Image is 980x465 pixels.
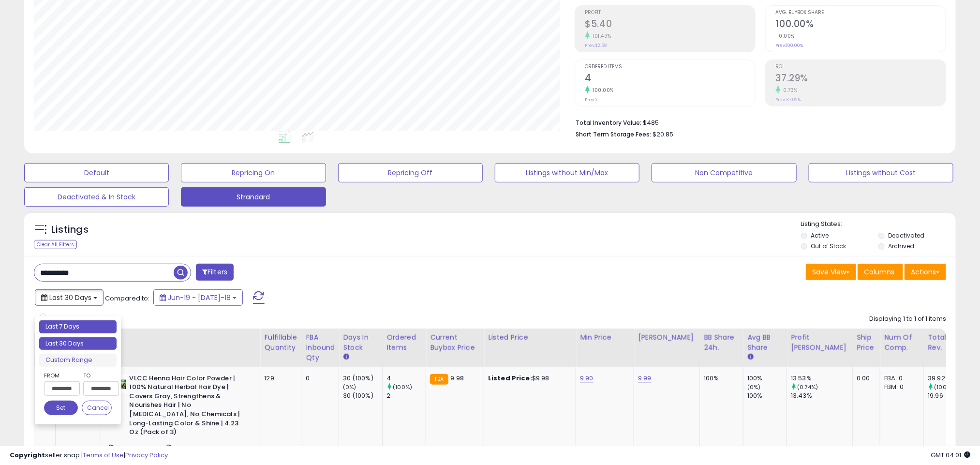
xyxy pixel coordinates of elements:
button: Repricing Off [338,163,483,182]
small: FBA [430,374,448,385]
span: | SKU: vc74 [163,445,196,452]
span: Ordered Items [585,64,755,70]
div: 2 [386,391,426,400]
h2: 100.00% [776,18,946,31]
small: Avg BB Share. [747,353,753,361]
button: Set [44,401,78,415]
button: Repricing On [181,163,326,182]
small: (0.74%) [797,383,818,391]
small: 0.00% [776,32,795,40]
small: Prev: 100.00% [776,43,803,48]
span: Jun-19 - [DATE]-18 [168,293,231,302]
span: Compared to: [105,294,149,303]
small: Days In Stock. [343,353,349,361]
li: Last 7 Days [39,320,117,333]
b: Short Term Storage Fees: [576,130,652,138]
div: 30 (100%) [343,391,382,400]
small: Prev: 37.02% [776,97,801,103]
small: 100.00% [590,87,614,94]
h2: 4 [585,73,755,86]
b: VLCC Henna Hair Color Powder | 100% Natural Herbal Hair Dye | Covers Gray, Strengthens & Nourishe... [129,374,247,439]
div: Current Buybox Price [430,332,480,353]
li: Custom Range [39,354,117,367]
div: 4 [386,374,426,383]
div: 19.96 [928,391,967,400]
div: Title [105,332,256,343]
button: Jun-19 - [DATE]-18 [153,289,243,306]
div: Ship Price [857,332,876,353]
h5: Listings [51,223,89,237]
button: Columns [858,264,903,280]
button: Actions [905,264,946,280]
h2: $5.40 [585,18,755,31]
div: FBA: 0 [884,374,916,383]
div: Ordered Items [386,332,422,353]
button: Save View [806,264,856,280]
span: ROI [776,64,946,70]
div: Total Rev. [928,332,963,353]
small: (0%) [747,383,761,391]
div: Avg BB Share [747,332,783,353]
div: 100% [747,391,787,400]
small: (0%) [343,383,356,391]
label: Archived [889,242,915,250]
button: Non Competitive [652,163,796,182]
div: 129 [264,374,294,383]
span: Avg. Buybox Share [776,10,946,15]
div: seller snap | | [10,451,168,460]
span: 9.98 [451,374,464,383]
div: [PERSON_NAME] [638,332,696,343]
span: $20.85 [653,130,674,139]
div: Listed Price [488,332,572,343]
button: Strandard [181,187,326,207]
small: Prev: 2 [585,97,598,103]
div: BB Share 24h. [704,332,739,353]
div: 0.00 [857,374,873,383]
label: From [44,371,78,380]
p: Listing States: [801,220,956,229]
button: Last 30 Days [35,289,104,306]
div: 30 (100%) [343,374,382,383]
div: Profit [PERSON_NAME] [791,332,848,353]
b: Listed Price: [488,374,532,383]
small: (100%) [935,383,954,391]
div: 13.43% [791,391,852,400]
a: Terms of Use [83,450,124,460]
div: 100% [704,374,736,383]
div: Clear All Filters [34,240,77,249]
div: 100% [747,374,787,383]
label: To [83,371,112,380]
button: Filters [196,264,234,281]
small: 0.73% [780,87,798,94]
li: Last 30 Days [39,337,117,350]
div: Days In Stock [343,332,378,353]
div: $9.98 [488,374,568,383]
div: Min Price [580,332,630,343]
strong: Copyright [10,450,45,460]
a: B08KF2Y9DX [127,445,162,453]
b: Total Inventory Value: [576,119,642,127]
div: FBM: 0 [884,383,916,391]
div: Displaying 1 to 1 of 1 items [869,315,946,324]
li: $485 [576,116,939,128]
span: Last 30 Days [49,293,91,302]
label: Deactivated [889,231,925,240]
div: Num of Comp. [884,332,920,353]
h2: 37.29% [776,73,946,86]
label: Active [811,231,829,240]
button: Default [24,163,169,182]
button: Deactivated & In Stock [24,187,169,207]
span: Profit [585,10,755,15]
span: Columns [864,267,894,277]
label: Out of Stock [811,242,846,250]
a: 9.90 [580,374,594,383]
small: Prev: $2.68 [585,43,607,48]
div: FBA inbound Qty [306,332,335,363]
button: Listings without Cost [809,163,953,182]
div: 0 [306,374,332,383]
small: (100%) [393,383,412,391]
small: 101.49% [590,32,612,40]
a: 9.99 [638,374,652,383]
button: Listings without Min/Max [495,163,639,182]
div: 13.53% [791,374,852,383]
